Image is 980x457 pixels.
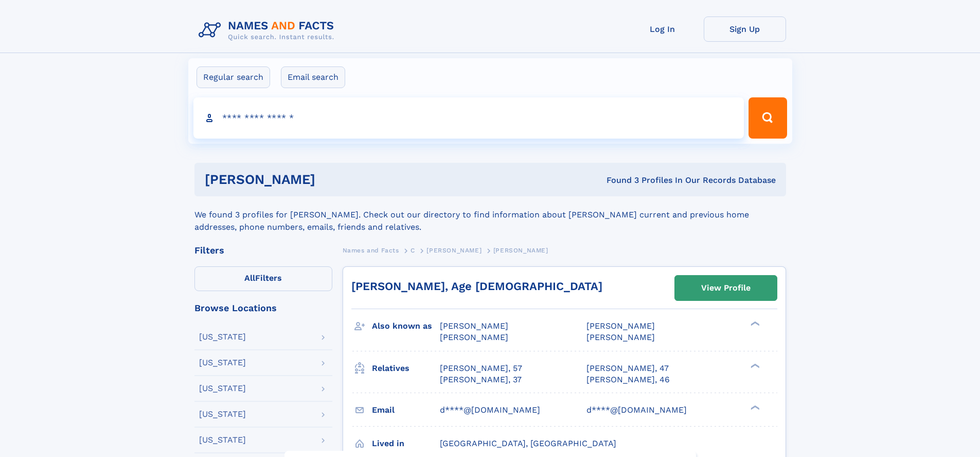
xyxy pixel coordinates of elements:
[440,332,508,342] span: [PERSON_NAME]
[461,175,776,186] div: Found 3 Profiles In Our Records Database
[199,359,246,367] div: [US_STATE]
[343,244,399,257] a: Names and Facts
[440,321,508,331] span: [PERSON_NAME]
[199,410,246,418] div: [US_STATE]
[372,360,440,377] h3: Relatives
[199,333,246,341] div: [US_STATE]
[194,196,786,233] div: We found 3 profiles for [PERSON_NAME]. Check out our directory to find information about [PERSON_...
[244,273,255,283] span: All
[193,97,744,139] input: search input
[440,363,522,374] a: [PERSON_NAME], 57
[586,363,669,374] a: [PERSON_NAME], 47
[194,303,332,313] div: Browse Locations
[411,244,415,257] a: C
[586,374,670,385] a: [PERSON_NAME], 46
[205,173,461,186] h1: [PERSON_NAME]
[372,435,440,452] h3: Lived in
[197,66,270,88] label: Regular search
[411,247,415,254] span: C
[749,97,787,139] button: Search Button
[281,66,345,88] label: Email search
[748,362,760,369] div: ❯
[701,276,751,300] div: View Profile
[426,247,482,254] span: [PERSON_NAME]
[675,276,777,300] a: View Profile
[440,374,522,385] a: [PERSON_NAME], 37
[748,404,760,411] div: ❯
[621,16,704,42] a: Log In
[748,320,760,327] div: ❯
[351,280,602,293] a: [PERSON_NAME], Age [DEMOGRAPHIC_DATA]
[426,244,482,257] a: [PERSON_NAME]
[493,247,548,254] span: [PERSON_NAME]
[194,266,332,291] label: Filters
[586,321,655,331] span: [PERSON_NAME]
[372,401,440,419] h3: Email
[440,438,616,448] span: [GEOGRAPHIC_DATA], [GEOGRAPHIC_DATA]
[194,16,343,44] img: Logo Names and Facts
[199,384,246,393] div: [US_STATE]
[586,332,655,342] span: [PERSON_NAME]
[194,246,332,255] div: Filters
[199,436,246,444] div: [US_STATE]
[372,317,440,335] h3: Also known as
[704,16,786,42] a: Sign Up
